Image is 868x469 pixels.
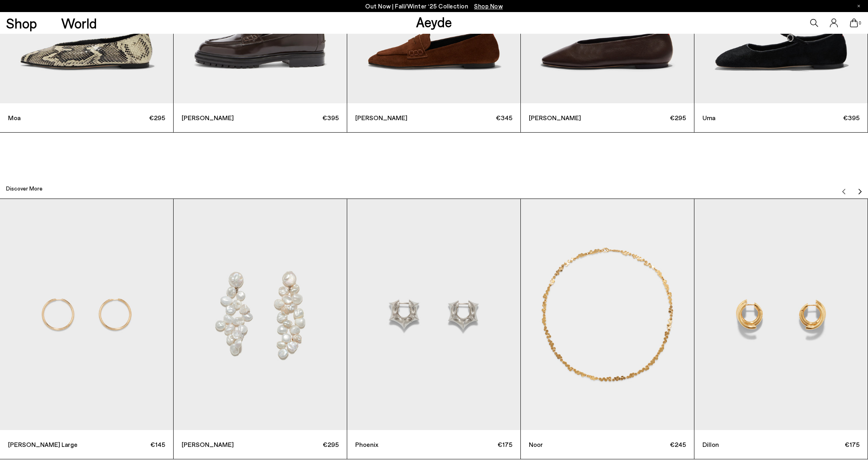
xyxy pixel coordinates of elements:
[857,188,863,195] img: svg%3E
[521,199,694,459] div: 4 / 12
[857,182,863,195] button: Next slide
[434,439,513,449] span: €175
[182,113,260,123] span: [PERSON_NAME]
[8,113,87,123] span: Moa
[365,1,503,11] p: Out Now | Fall/Winter ‘25 Collection
[841,188,847,195] img: svg%3E
[858,21,862,25] span: 0
[260,113,339,123] span: €395
[174,199,347,430] img: Rudi Pearl and Palladium-Plated Drop Earrings
[702,113,781,123] span: Uma
[355,440,434,449] span: Phoenix
[781,113,860,123] span: €395
[521,199,694,430] img: Noor 18kt Gold-Plated Necklace
[474,2,503,10] span: Navigate to /collections/new-in
[529,113,608,123] span: [PERSON_NAME]
[61,16,97,30] a: World
[6,184,43,193] h2: Discover More
[8,440,87,449] span: [PERSON_NAME] Large
[347,199,520,430] img: Phoenix Palladium-Plated Hoop Earrings
[347,199,520,459] a: Phoenix €175
[702,440,781,449] span: Dillon
[416,13,452,30] a: Aeyde
[174,199,347,459] div: 2 / 12
[694,199,868,459] div: 5 / 12
[87,439,166,449] span: €145
[529,440,608,449] span: Noor
[260,439,339,449] span: €295
[608,113,686,123] span: €295
[850,18,858,27] a: 0
[347,199,521,459] div: 3 / 12
[87,113,166,123] span: €295
[521,199,694,459] a: Noor €245
[434,113,513,123] span: €345
[355,113,434,123] span: [PERSON_NAME]
[182,440,260,449] span: [PERSON_NAME]
[694,199,868,430] img: Dillon 18kt Gold-Plated Hoop Earrings
[694,199,868,459] a: Dillon €175
[781,439,860,449] span: €175
[6,16,37,30] a: Shop
[608,439,686,449] span: €245
[174,199,347,459] a: [PERSON_NAME] €295
[841,182,847,195] button: Previous slide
